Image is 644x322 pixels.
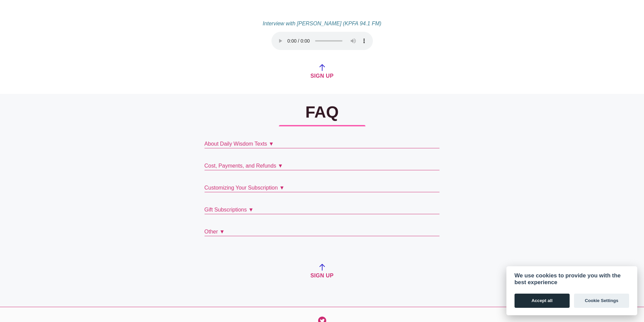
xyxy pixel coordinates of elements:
div: We use cookies to provide you with the best experience [515,272,629,286]
p: About Daily Wisdom Texts ▼ [205,140,440,148]
h2: Sign up [17,271,627,280]
span: FAQ [305,103,339,121]
button: Accept all [515,294,570,308]
button: Cookie Settings [574,294,629,308]
p: Other ▼ [205,228,440,236]
span: Interview with [PERSON_NAME] (KPFA 94.1 FM) [263,19,381,28]
p: Cost, Payments, and Refunds ▼ [205,162,440,170]
p: Gift Subscriptions ▼ [205,206,440,214]
a: Sign up [17,263,627,280]
p: Customizing Your Subscription ▼ [205,184,440,192]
